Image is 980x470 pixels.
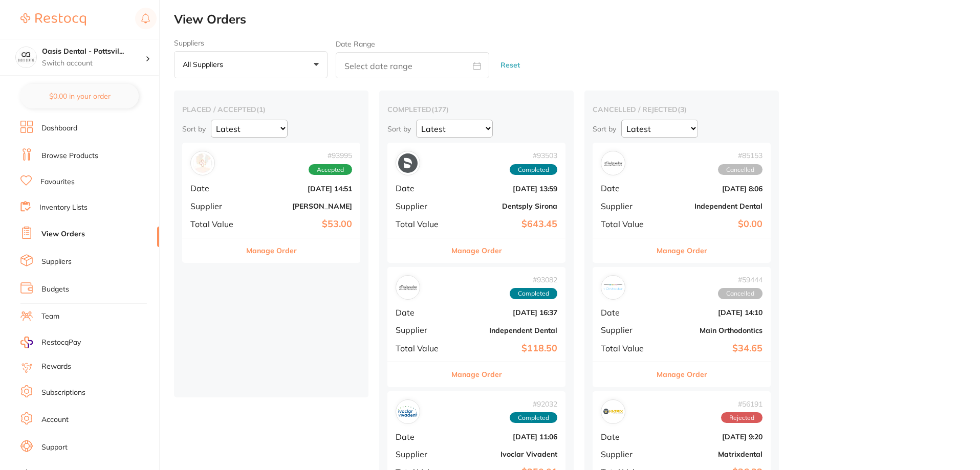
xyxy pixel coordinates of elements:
button: $0.00 in your order [20,84,139,108]
span: Date [601,184,652,193]
b: [DATE] 14:51 [250,185,352,193]
a: Restocq Logo [20,8,86,31]
a: Dashboard [41,123,77,133]
span: Date [190,184,242,193]
span: Cancelled [718,288,763,299]
b: [DATE] 13:59 [455,185,557,193]
b: [DATE] 16:37 [455,308,557,317]
button: Manage Order [657,238,707,263]
p: Switch account [42,58,145,69]
a: Rewards [41,362,71,372]
a: Suppliers [41,257,72,267]
span: Supplier [601,450,652,459]
span: Total Value [190,219,242,229]
span: # 93503 [510,151,557,160]
b: $643.45 [455,219,557,230]
img: RestocqPay [20,337,33,348]
p: All suppliers [183,60,227,69]
img: Oasis Dental - Pottsville [16,47,36,68]
input: Select date range [336,52,489,78]
b: Dentsply Sirona [455,202,557,210]
b: [DATE] 11:06 [455,433,557,441]
label: Suppliers [174,39,328,47]
span: Completed [510,288,557,299]
img: Independent Dental [603,153,623,173]
span: # 93995 [309,151,352,160]
button: Manage Order [246,238,297,263]
label: Date Range [336,40,375,48]
span: Date [396,184,447,193]
button: Manage Order [451,362,502,387]
span: Supplier [601,202,652,211]
a: Inventory Lists [39,203,88,213]
a: RestocqPay [20,337,81,348]
span: Completed [510,164,557,175]
p: Sort by [387,124,411,133]
span: Completed [510,412,557,423]
h2: placed / accepted ( 1 ) [182,105,360,114]
span: Date [601,308,652,317]
b: Ivoclar Vivadent [455,450,557,458]
span: Supplier [601,325,652,334]
span: Supplier [396,202,447,211]
span: Supplier [396,450,447,459]
span: Date [396,432,447,441]
b: $118.50 [455,343,557,354]
img: Main Orthodontics [603,278,623,297]
b: $34.65 [660,343,763,354]
b: Independent Dental [455,326,557,334]
span: # 59444 [718,276,763,284]
img: Henry Schein Halas [193,153,212,173]
b: Main Orthodontics [660,326,763,334]
span: RestocqPay [41,338,81,348]
img: Independent Dental [398,278,418,297]
b: $0.00 [660,219,763,230]
a: Budgets [41,284,69,295]
span: # 92032 [510,400,557,408]
p: Sort by [593,124,616,133]
button: All suppliers [174,51,328,79]
img: Dentsply Sirona [398,153,418,173]
span: # 56191 [721,400,763,408]
span: Total Value [396,219,447,229]
b: [DATE] 14:10 [660,308,763,317]
span: Supplier [190,202,242,211]
b: [DATE] 8:06 [660,185,763,193]
span: Date [396,308,447,317]
span: Total Value [601,219,652,229]
a: Account [41,415,69,425]
a: View Orders [41,229,85,239]
p: Sort by [182,124,206,133]
span: Supplier [396,325,447,334]
span: Total Value [601,344,652,353]
b: [PERSON_NAME] [250,202,352,210]
a: Favourites [40,177,75,187]
button: Manage Order [451,238,502,263]
b: Independent Dental [660,202,763,210]
span: Accepted [309,164,352,175]
a: Subscriptions [41,388,85,398]
a: Browse Products [41,151,98,161]
div: Henry Schein Halas#93995AcceptedDate[DATE] 14:51Supplier[PERSON_NAME]Total Value$53.00Manage Order [182,143,360,263]
a: Support [41,442,68,453]
span: Total Value [396,344,447,353]
img: Restocq Logo [20,13,86,26]
span: # 85153 [718,151,763,160]
a: Team [41,311,59,322]
h2: completed ( 177 ) [387,105,565,114]
img: Matrixdental [603,402,623,421]
span: Rejected [721,412,763,423]
span: # 93082 [510,276,557,284]
img: Ivoclar Vivadent [398,402,418,421]
h2: View Orders [174,12,980,27]
button: Manage Order [657,362,707,387]
b: Matrixdental [660,450,763,458]
b: [DATE] 9:20 [660,433,763,441]
h4: Oasis Dental - Pottsville [42,47,145,57]
h2: cancelled / rejected ( 3 ) [593,105,771,114]
b: $53.00 [250,219,352,230]
span: Cancelled [718,164,763,175]
span: Date [601,432,652,441]
button: Reset [497,52,523,79]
